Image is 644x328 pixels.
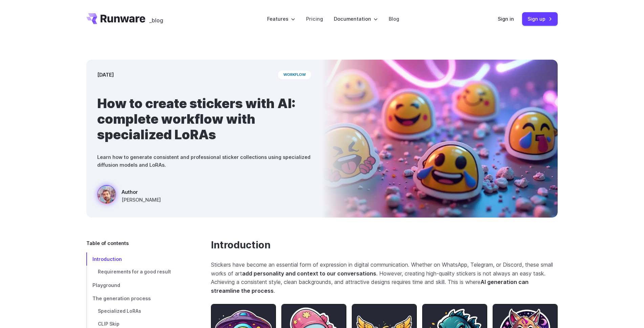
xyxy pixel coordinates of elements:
[149,18,163,23] span: _blog
[92,256,122,262] span: Introduction
[334,15,378,23] label: Documentation
[211,279,529,294] strong: AI generation can streamline the process
[86,266,189,279] a: Requirements for a good result
[122,188,161,196] span: Author
[242,270,376,277] strong: add personality and context to our conversations
[306,15,323,23] a: Pricing
[522,12,558,25] a: Sign up
[122,196,161,204] span: [PERSON_NAME]
[98,269,171,274] span: Requirements for a good result
[278,70,311,79] span: workflow
[86,13,145,24] a: Go to /
[86,279,189,292] a: Playground
[149,13,163,24] a: _blog
[86,292,189,305] a: The generation process
[389,15,399,23] a: Blog
[98,321,120,327] span: CLIP Skip
[86,305,189,318] a: Specialized LoRAs
[211,261,558,295] p: Stickers have become an essential form of expression in digital communication. Whether on WhatsAp...
[97,71,114,79] time: [DATE]
[92,282,120,288] span: Playground
[97,185,161,207] a: A collection of vibrant, neon-style animal and nature stickers with a futuristic aesthetic Author...
[92,295,151,301] span: The generation process
[86,252,189,266] a: Introduction
[498,15,514,23] a: Sign in
[211,239,271,251] a: Introduction
[322,60,558,218] img: A collection of vibrant, neon-style animal and nature stickers with a futuristic aesthetic
[267,15,295,23] label: Features
[86,239,129,247] span: Table of contents
[97,96,311,142] h1: How to create stickers with AI: complete workflow with specialized LoRAs
[97,153,311,169] p: Learn how to generate consistent and professional sticker collections using specialized diffusion...
[98,308,141,314] span: Specialized LoRAs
